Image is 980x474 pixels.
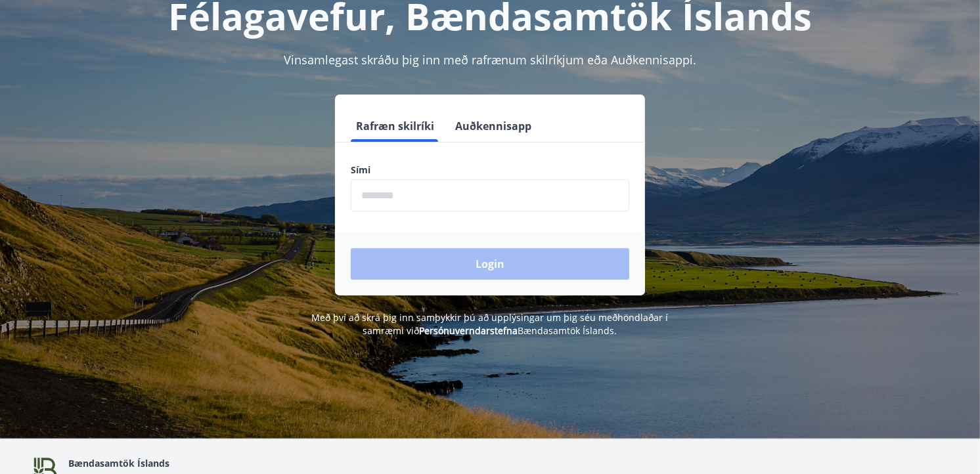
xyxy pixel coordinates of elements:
[284,52,696,68] span: Vinsamlegast skráðu þig inn með rafrænum skilríkjum eða Auðkennisappi.
[68,457,169,469] span: Bændasamtök Íslands
[351,110,439,142] button: Rafræn skilríki
[420,324,518,337] a: Persónuverndarstefna
[312,311,669,337] span: Með því að skrá þig inn samþykkir þú að upplýsingar um þig séu meðhöndlaðar í samræmi við Bændasa...
[351,163,629,177] label: Sími
[450,110,537,142] button: Auðkennisapp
